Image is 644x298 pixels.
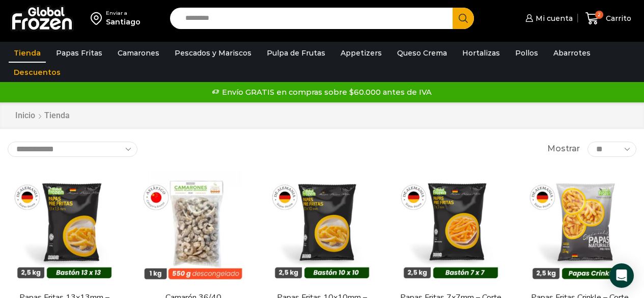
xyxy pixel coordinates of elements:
div: Open Intercom Messenger [609,263,634,288]
a: 2 Carrito [583,7,634,31]
a: Abarrotes [548,43,596,63]
a: Camarones [113,43,164,63]
img: address-field-icon.svg [91,10,106,27]
a: Mi cuenta [523,8,573,29]
a: Papas Fritas [51,43,107,63]
span: Carrito [603,13,631,23]
a: Descuentos [9,63,66,82]
a: Pulpa de Frutas [262,43,330,63]
a: Pescados y Mariscos [170,43,257,63]
span: 2 [595,11,603,19]
div: Enviar a [106,10,141,17]
a: Hortalizas [457,43,505,63]
span: Mi cuenta [533,13,573,23]
a: Pollos [510,43,543,63]
a: Queso Crema [392,43,452,63]
span: Mostrar [547,143,580,155]
h1: Tienda [44,111,70,120]
a: Inicio [15,110,36,122]
a: Tienda [9,43,46,63]
a: Appetizers [335,43,387,63]
div: Santiago [106,17,141,27]
select: Pedido de la tienda [8,142,137,157]
nav: Breadcrumb [15,110,70,122]
button: Search button [453,8,474,29]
